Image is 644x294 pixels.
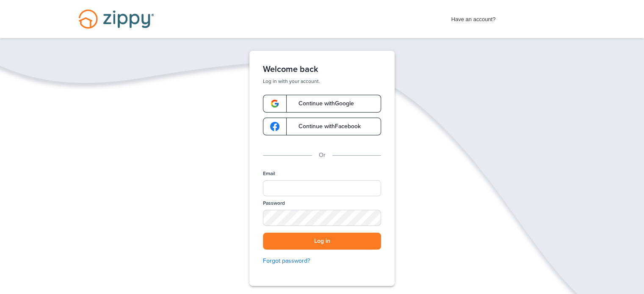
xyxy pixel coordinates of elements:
button: Log in [263,233,381,250]
span: Continue with Facebook [290,124,361,129]
span: Have an account? [451,11,496,24]
img: google-logo [270,99,279,108]
label: Email [263,170,275,177]
img: google-logo [270,122,279,131]
input: Email [263,180,381,196]
a: google-logoContinue withFacebook [263,118,381,135]
span: Continue with Google [290,101,354,107]
input: Password [263,210,381,226]
a: Forgot password? [263,256,381,266]
label: Password [263,200,285,207]
p: Log in with your account. [263,78,381,85]
a: google-logoContinue withGoogle [263,95,381,113]
p: Or [319,151,326,160]
h1: Welcome back [263,64,381,74]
